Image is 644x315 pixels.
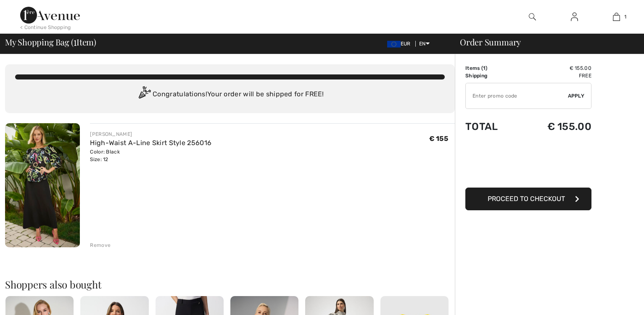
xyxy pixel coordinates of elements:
[483,65,486,71] span: 1
[90,148,211,163] div: Color: Black Size: 12
[529,12,536,22] img: search the website
[465,112,519,141] td: Total
[519,64,591,72] td: € 155.00
[90,139,211,147] a: High-Waist A-Line Skirt Style 256016
[5,38,96,46] span: My Shopping Bag ( Item)
[5,123,80,247] img: High-Waist A-Line Skirt Style 256016
[387,41,414,47] span: EUR
[465,64,519,72] td: Items ( )
[450,38,639,46] div: Order Summary
[624,13,626,21] span: 1
[429,135,449,143] span: € 155
[488,195,565,203] span: Proceed to Checkout
[15,86,445,103] div: Congratulations! Your order will be shipped for FREE!
[90,241,111,249] div: Remove
[519,112,591,141] td: € 155.00
[568,92,585,100] span: Apply
[20,24,71,31] div: < Continue Shopping
[571,12,578,22] img: My Info
[564,12,585,22] a: Sign In
[519,72,591,79] td: Free
[466,83,568,109] input: Promo code
[74,36,77,47] span: 1
[465,188,591,210] button: Proceed to Checkout
[613,12,620,22] img: My Bag
[465,141,591,185] iframe: PayPal
[90,130,211,138] div: [PERSON_NAME]
[20,7,80,24] img: 1ère Avenue
[387,41,401,48] img: Euro
[596,12,637,22] a: 1
[419,41,430,47] span: EN
[136,86,153,103] img: Congratulation2.svg
[465,72,519,79] td: Shipping
[5,279,455,289] h2: Shoppers also bought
